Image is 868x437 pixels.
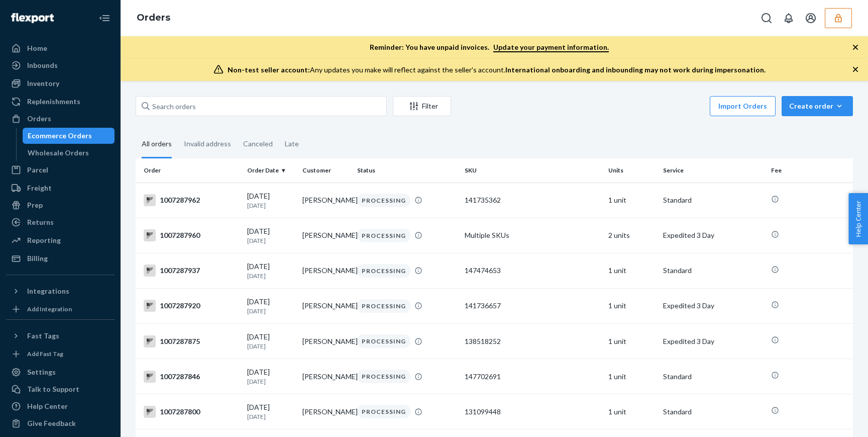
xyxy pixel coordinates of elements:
p: [DATE] [247,236,294,245]
div: PROCESSING [357,405,410,418]
div: 1007287920 [144,300,239,312]
div: Inventory [27,78,59,89]
div: Fast Tags [27,331,59,341]
a: Home [6,40,115,56]
div: Returns [27,217,54,227]
div: PROCESSING [357,299,410,313]
td: 1 unit [604,253,660,288]
td: [PERSON_NAME] [298,183,353,218]
a: Billing [6,250,115,267]
div: Orders [27,114,51,124]
th: Fee [767,158,853,183]
div: Parcel [27,165,48,175]
td: 1 unit [604,183,660,218]
div: PROCESSING [357,194,410,207]
div: Inbounds [27,60,58,70]
div: [DATE] [247,332,294,351]
a: Help Center [6,398,115,414]
span: International onboarding and inbounding may not work during impersonation. [505,65,766,74]
button: Open account menu [801,8,821,28]
td: 2 units [604,218,660,253]
th: Status [353,158,461,183]
div: Add Fast Tag [27,349,63,358]
button: Give Feedback [6,415,115,431]
div: 141735362 [465,195,600,205]
button: Open notifications [779,8,799,28]
button: Integrations [6,283,115,299]
div: Billing [27,253,48,264]
button: Close Navigation [94,8,115,28]
button: Filter [393,96,451,116]
a: Update your payment information. [493,43,609,52]
div: Filter [393,101,451,111]
div: Home [27,43,47,53]
img: Flexport logo [11,13,54,23]
a: Wholesale Orders [23,145,115,161]
div: 147474653 [465,266,600,276]
div: 147702691 [465,372,600,382]
div: 1007287875 [144,335,239,347]
div: Create order [789,101,845,111]
td: [PERSON_NAME] [298,288,353,323]
div: Any updates you make will reflect against the seller's account. [228,65,766,75]
button: Help Center [848,193,868,244]
td: 1 unit [604,288,660,323]
div: 131099448 [465,407,600,417]
a: Talk to Support [6,381,115,397]
button: Fast Tags [6,328,115,344]
div: Late [285,131,299,157]
a: Inventory [6,75,115,92]
div: 1007287846 [144,371,239,383]
p: [DATE] [247,307,294,315]
div: Invalid address [184,131,231,157]
div: Integrations [27,286,69,296]
a: Add Integration [6,303,115,315]
input: Search orders [136,96,387,116]
div: Give Feedback [27,418,76,428]
p: [DATE] [247,342,294,351]
a: Freight [6,180,115,196]
div: Settings [27,367,56,377]
div: PROCESSING [357,334,410,348]
div: Replenishments [27,97,80,107]
div: Add Integration [27,305,72,313]
button: Create order [782,96,853,116]
div: Canceled [243,131,273,157]
p: Standard [663,195,763,205]
div: [DATE] [247,297,294,315]
p: Standard [663,372,763,382]
td: [PERSON_NAME] [298,324,353,359]
td: Multiple SKUs [461,218,604,253]
div: Ecommerce Orders [28,131,92,141]
ol: breadcrumbs [129,4,178,33]
span: Non-test seller account: [228,65,310,74]
a: Orders [137,12,170,23]
p: Expedited 3 Day [663,336,763,346]
a: Ecommerce Orders [23,128,115,144]
a: Replenishments [6,94,115,110]
p: Expedited 3 Day [663,301,763,311]
div: PROCESSING [357,229,410,242]
td: 1 unit [604,324,660,359]
p: [DATE] [247,412,294,421]
div: [DATE] [247,261,294,280]
td: 1 unit [604,394,660,429]
button: Import Orders [710,96,776,116]
div: Talk to Support [27,384,79,394]
td: [PERSON_NAME] [298,359,353,394]
td: [PERSON_NAME] [298,253,353,288]
td: [PERSON_NAME] [298,218,353,253]
p: Reminder: You have unpaid invoices. [370,42,609,52]
div: PROCESSING [357,370,410,383]
a: Prep [6,197,115,213]
a: Orders [6,111,115,127]
div: 141736657 [465,301,600,311]
th: Service [659,158,767,183]
p: [DATE] [247,377,294,386]
p: Standard [663,407,763,417]
div: 1007287962 [144,194,239,206]
div: [DATE] [247,191,294,210]
a: Settings [6,364,115,380]
div: Freight [27,183,52,193]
